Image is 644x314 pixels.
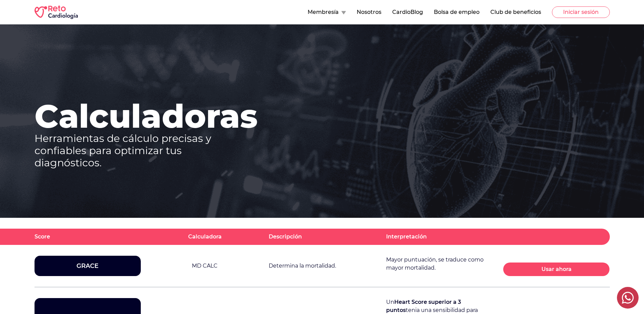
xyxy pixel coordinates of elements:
[35,132,229,169] p: Herramientas de cálculo precisas y confiables para optimizar tus diagnósticos.
[357,8,381,16] button: Nosotros
[269,262,375,270] div: Determina la mortalidad.
[503,263,609,276] button: Usar ahora
[188,233,222,241] div: Calculadora
[386,233,492,241] div: Interpretación
[434,8,480,16] button: Bolsa de empleo
[386,256,484,271] span: Mayor puntuación, se traduce como mayor mortalidad.
[308,8,346,16] button: Membresía
[392,8,423,16] button: CardioBlog
[35,5,78,19] img: RETO Cardio Logo
[269,233,375,241] div: Descripción
[552,6,610,18] button: Iniciar sesión
[35,233,141,241] div: Score
[35,256,141,276] div: GRACE
[386,299,461,313] span: Heart Score superior a 3 puntos
[192,262,218,270] div: MD CALC
[490,8,541,16] button: Club de beneficios
[386,299,394,305] span: Un
[35,62,258,132] p: Calculadoras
